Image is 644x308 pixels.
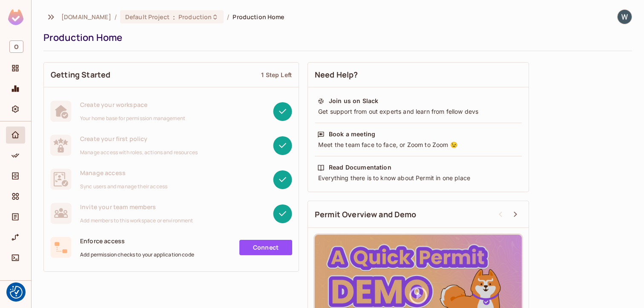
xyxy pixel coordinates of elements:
[6,229,25,246] div: URL Mapping
[317,174,519,182] div: Everything there is to know about Permit in one place
[6,147,25,164] div: Policy
[329,130,375,138] div: Book a meeting
[227,13,229,21] li: /
[80,251,194,258] span: Add permission checks to your application code
[315,69,358,80] span: Need Help?
[261,71,292,79] div: 1 Step Left
[43,31,628,44] div: Production Home
[115,13,117,21] li: /
[80,169,167,177] span: Manage access
[6,80,25,97] div: Monitoring
[80,101,185,109] span: Create your workspace
[618,10,632,24] img: Web Team
[80,217,193,224] span: Add members to this workspace or environment
[51,69,110,80] span: Getting Started
[6,101,25,118] div: Settings
[329,97,378,105] div: Join us on Slack
[6,60,25,77] div: Projects
[239,240,292,255] a: Connect
[10,286,23,299] img: Revisit consent button
[6,286,25,303] div: Help & Updates
[80,237,194,245] span: Enforce access
[6,188,25,205] div: Elements
[10,286,23,299] button: Consent Preferences
[6,249,25,266] div: Connect
[178,13,212,21] span: Production
[6,37,25,56] div: Workspace: oxylabs.io
[172,14,175,20] span: :
[61,13,111,21] span: the active workspace
[6,167,25,184] div: Directory
[80,135,198,143] span: Create your first policy
[329,163,391,172] div: Read Documentation
[315,209,417,220] span: Permit Overview and Demo
[9,40,23,53] span: O
[125,13,170,21] span: Default Project
[80,203,193,211] span: Invite your team members
[317,141,519,149] div: Meet the team face to face, or Zoom to Zoom 😉
[80,149,198,156] span: Manage access with roles, actions and resources
[80,115,185,122] span: Your home base for permission management
[80,183,167,190] span: Sync users and manage their access
[6,127,25,144] div: Home
[8,9,23,25] img: SReyMgAAAABJRU5ErkJggg==
[317,107,519,116] div: Get support from out experts and learn from fellow devs
[6,208,25,225] div: Audit Log
[233,13,284,21] span: Production Home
